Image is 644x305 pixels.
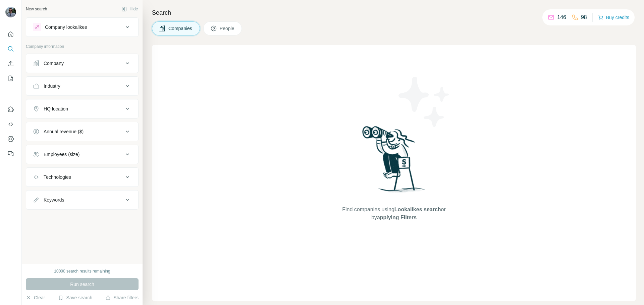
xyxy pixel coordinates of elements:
[26,101,138,117] button: HQ location
[5,7,16,17] img: Avatar
[5,148,16,160] button: Feedback
[5,58,16,70] button: Enrich CSV
[26,19,138,35] button: Company lookalikes
[26,55,138,71] button: Company
[377,215,417,220] span: applying Filters
[5,28,16,40] button: Quick start
[394,72,454,132] img: Surfe Illustration - Stars
[152,8,636,17] h4: Search
[340,206,447,222] span: Find companies using or by
[26,146,138,162] button: Employees (size)
[581,13,587,21] p: 98
[26,294,45,301] button: Clear
[26,169,138,185] button: Technologies
[394,207,441,212] span: Lookalikes search
[44,197,64,203] div: Keywords
[26,44,139,50] p: Company information
[26,6,47,12] div: New search
[26,78,138,94] button: Industry
[26,124,138,140] button: Annual revenue ($)
[598,13,629,22] button: Buy credits
[44,60,64,67] div: Company
[45,24,87,30] div: Company lookalikes
[44,151,79,158] div: Employees (size)
[5,43,16,55] button: Search
[44,105,68,112] div: HQ location
[105,294,139,301] button: Share filters
[54,268,110,274] div: 10000 search results remaining
[220,25,235,32] span: People
[359,124,429,199] img: Surfe Illustration - Woman searching with binoculars
[44,128,84,135] div: Annual revenue ($)
[44,174,71,180] div: Technologies
[58,294,92,301] button: Save search
[5,133,16,145] button: Dashboard
[5,103,16,116] button: Use Surfe on LinkedIn
[5,72,16,84] button: My lists
[557,13,566,21] p: 146
[44,83,60,89] div: Industry
[168,25,193,32] span: Companies
[5,118,16,130] button: Use Surfe API
[26,192,138,208] button: Keywords
[117,4,143,14] button: Hide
